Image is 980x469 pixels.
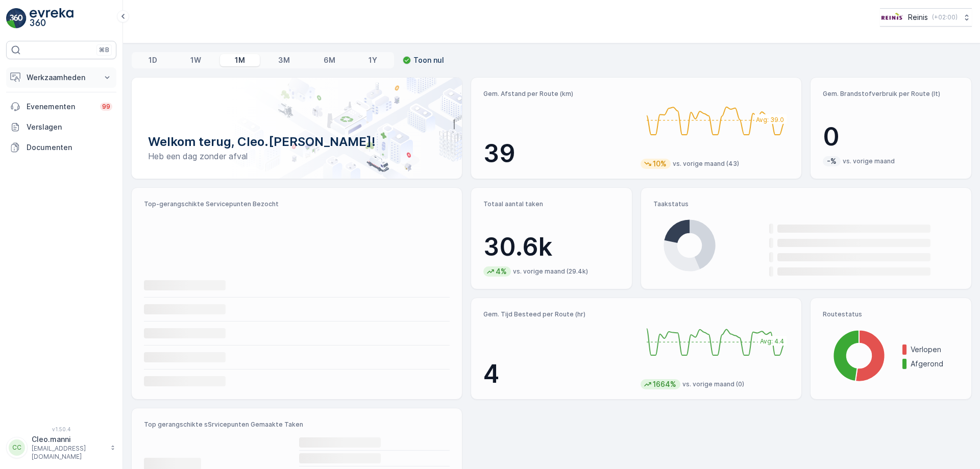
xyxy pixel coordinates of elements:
[682,380,744,388] p: vs. vorige maand (0)
[652,379,677,389] p: 1664%
[483,200,620,208] p: Totaal aantal taken
[652,159,668,169] p: 10%
[144,200,450,208] p: Top-gerangschikte Servicepunten Bezocht
[513,267,588,276] p: vs. vorige maand (29.4k)
[483,232,620,262] p: 30.6k
[826,156,838,166] p: -%
[823,121,959,152] p: 0
[102,103,110,111] p: 99
[9,439,25,456] div: CC
[413,55,444,65] p: Toon nul
[6,426,116,432] span: v 1.50.4
[30,8,73,29] img: logo_light-DOdMpM7g.png
[32,445,105,461] p: [EMAIL_ADDRESS][DOMAIN_NAME]
[6,117,116,137] a: Verslagen
[880,12,904,23] img: Reinis-Logo-Vrijstaand_Tekengebied-1-copy2_aBO4n7j.png
[27,102,94,112] p: Evenementen
[144,421,450,429] p: Top gerangschikte sSrvicepunten Gemaakte Taken
[483,310,632,318] p: Gem. Tijd Besteed per Route (hr)
[483,359,632,389] p: 4
[148,134,446,150] p: Welkom terug, Cleo.[PERSON_NAME]!
[6,67,116,88] button: Werkzaamheden
[823,310,959,318] p: Routestatus
[6,8,27,29] img: logo
[6,96,116,117] a: Evenementen99
[27,72,96,83] p: Werkzaamheden
[673,160,739,168] p: vs. vorige maand (43)
[27,142,112,153] p: Documenten
[483,90,632,98] p: Gem. Afstand per Route (km)
[653,200,959,208] p: Taakstatus
[483,138,632,169] p: 39
[6,434,116,461] button: CCCleo.manni[EMAIL_ADDRESS][DOMAIN_NAME]
[823,90,959,98] p: Gem. Brandstofverbruik per Route (lt)
[843,157,895,165] p: vs. vorige maand
[932,13,958,21] p: ( +02:00 )
[278,55,290,65] p: 3M
[911,359,959,369] p: Afgerond
[369,55,377,65] p: 1Y
[148,150,446,162] p: Heb een dag zonder afval
[495,266,508,277] p: 4%
[32,434,105,445] p: Cleo.manni
[880,8,972,27] button: Reinis(+02:00)
[908,12,928,22] p: Reinis
[235,55,245,65] p: 1M
[324,55,335,65] p: 6M
[911,344,959,355] p: Verlopen
[149,55,157,65] p: 1D
[190,55,201,65] p: 1W
[6,137,116,158] a: Documenten
[27,122,112,132] p: Verslagen
[99,46,109,54] p: ⌘B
